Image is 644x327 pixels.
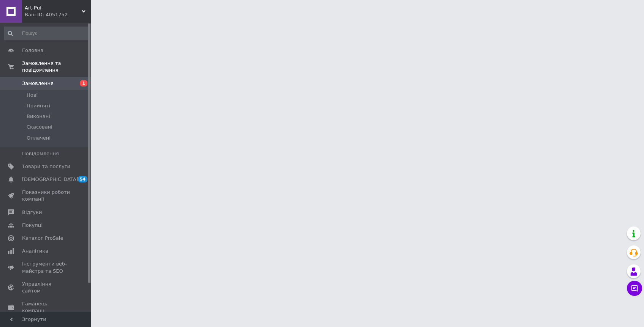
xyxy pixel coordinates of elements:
span: Каталог ProSale [22,235,63,242]
span: Виконані [27,113,50,120]
span: Повідомлення [22,150,59,157]
span: Аналітика [22,248,48,255]
span: Відгуки [22,209,42,216]
span: Покупці [22,222,43,229]
span: Гаманець компанії [22,300,70,314]
span: Замовлення та повідомлення [22,60,91,74]
div: Ваш ID: 4051752 [25,11,91,18]
span: Прийняті [27,102,50,109]
span: Інструменти веб-майстра та SEO [22,261,70,274]
span: [DEMOGRAPHIC_DATA] [22,176,78,183]
span: Art-Puf [25,5,82,11]
span: Скасовані [27,124,52,130]
span: Головна [22,47,43,54]
button: Чат з покупцем [627,281,642,296]
span: Нові [27,92,38,99]
span: Показники роботи компанії [22,189,70,203]
span: Товари та послуги [22,163,70,170]
span: Замовлення [22,80,54,87]
span: Оплачені [27,135,51,141]
span: 1 [80,80,87,86]
span: Управління сайтом [22,281,70,294]
span: 54 [78,176,87,182]
input: Пошук [4,27,90,40]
